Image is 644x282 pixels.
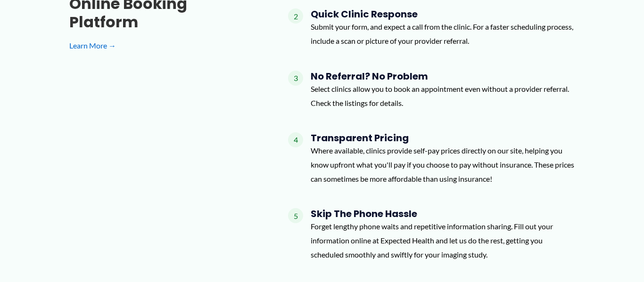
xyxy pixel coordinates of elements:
[311,208,575,219] h4: Skip the Phone Hassle
[311,132,575,144] h4: Transparent Pricing
[311,71,575,82] h4: No Referral? No Problem
[311,144,575,185] p: Where available, clinics provide self-pay prices directly on our site, helping you know upfront w...
[69,39,258,53] a: Learn More →
[311,219,575,261] p: Forget lengthy phone waits and repetitive information sharing. Fill out your information online a...
[311,82,575,110] p: Select clinics allow you to book an appointment even without a provider referral. Check the listi...
[288,71,303,86] span: 3
[288,8,303,24] span: 2
[311,8,575,20] h4: Quick Clinic Response
[288,208,303,223] span: 5
[288,132,303,147] span: 4
[311,20,575,48] p: Submit your form, and expect a call from the clinic. For a faster scheduling process, include a s...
